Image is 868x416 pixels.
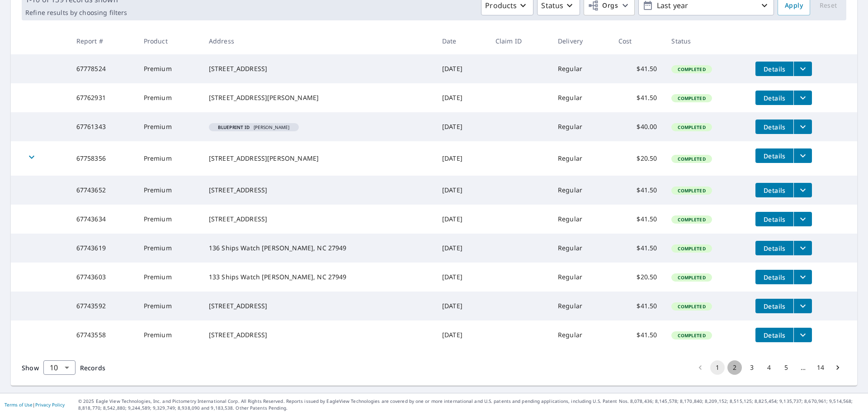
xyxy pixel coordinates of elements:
[25,9,127,17] p: Refine results by choosing filters
[755,183,793,197] button: detailsBtn-67743652
[212,125,295,129] span: [PERSON_NAME]
[813,360,828,375] button: Go to page 14
[779,360,793,375] button: Go to page 5
[761,215,788,224] span: Details
[137,292,202,320] td: Premium
[435,112,488,141] td: [DATE]
[435,292,488,320] td: [DATE]
[672,187,711,194] span: Completed
[672,124,711,130] span: Completed
[137,176,202,205] td: Premium
[435,28,488,54] th: Date
[69,176,137,205] td: 67743652
[755,62,793,76] button: detailsBtn-67778524
[435,176,488,205] td: [DATE]
[551,141,611,176] td: Regular
[672,245,711,252] span: Completed
[761,123,788,131] span: Details
[672,95,711,101] span: Completed
[755,241,793,255] button: detailsBtn-67743619
[209,301,428,311] div: [STREET_ADDRESS]
[43,360,75,375] div: Show 10 records
[137,83,202,112] td: Premium
[611,234,665,263] td: $41.50
[35,402,65,408] a: Privacy Policy
[611,112,665,141] td: $40.00
[672,156,711,162] span: Completed
[793,212,812,226] button: filesDropdownBtn-67743634
[611,83,665,112] td: $41.50
[761,331,788,339] span: Details
[137,112,202,141] td: Premium
[551,234,611,263] td: Regular
[611,28,665,54] th: Cost
[761,65,788,73] span: Details
[830,360,845,375] button: Go to next page
[727,360,742,375] button: Go to page 2
[551,28,611,54] th: Delivery
[793,328,812,342] button: filesDropdownBtn-67743558
[209,93,428,102] div: [STREET_ADDRESS][PERSON_NAME]
[209,186,428,195] div: [STREET_ADDRESS]
[793,241,812,255] button: filesDropdownBtn-67743619
[793,270,812,284] button: filesDropdownBtn-67743603
[796,363,811,372] div: …
[435,205,488,234] td: [DATE]
[611,205,665,234] td: $41.50
[209,215,428,224] div: [STREET_ADDRESS]
[5,402,33,408] a: Terms of Use
[793,62,812,76] button: filesDropdownBtn-67778524
[710,360,725,375] button: page 1
[209,64,428,73] div: [STREET_ADDRESS]
[793,91,812,105] button: filesDropdownBtn-67762931
[209,154,428,163] div: [STREET_ADDRESS][PERSON_NAME]
[761,186,788,195] span: Details
[209,330,428,339] div: [STREET_ADDRESS]
[435,141,488,176] td: [DATE]
[551,320,611,349] td: Regular
[69,112,137,141] td: 67761343
[78,398,863,411] p: © 2025 Eagle View Technologies, Inc. and Pictometry International Corp. All Rights Reserved. Repo...
[551,176,611,205] td: Regular
[209,244,428,253] div: 136 Ships Watch [PERSON_NAME], NC 27949
[69,292,137,320] td: 67743592
[551,112,611,141] td: Regular
[761,152,788,160] span: Details
[69,205,137,234] td: 67743634
[762,360,776,375] button: Go to page 4
[137,263,202,292] td: Premium
[435,320,488,349] td: [DATE]
[551,83,611,112] td: Regular
[137,54,202,83] td: Premium
[761,273,788,282] span: Details
[551,205,611,234] td: Regular
[69,234,137,263] td: 67743619
[137,28,202,54] th: Product
[69,263,137,292] td: 67743603
[137,234,202,263] td: Premium
[611,141,665,176] td: $20.50
[761,244,788,253] span: Details
[69,83,137,112] td: 67762931
[551,263,611,292] td: Regular
[551,54,611,83] td: Regular
[611,54,665,83] td: $41.50
[611,292,665,320] td: $41.50
[755,212,793,226] button: detailsBtn-67743634
[755,120,793,134] button: detailsBtn-67761343
[488,28,551,54] th: Claim ID
[611,263,665,292] td: $20.50
[793,120,812,134] button: filesDropdownBtn-67761343
[793,148,812,163] button: filesDropdownBtn-67758356
[672,66,711,72] span: Completed
[209,273,428,282] div: 133 Ships Watch [PERSON_NAME], NC 27949
[611,320,665,349] td: $41.50
[755,299,793,313] button: detailsBtn-67743592
[435,234,488,263] td: [DATE]
[69,141,137,176] td: 67758356
[793,299,812,313] button: filesDropdownBtn-67743592
[22,363,39,372] span: Show
[551,292,611,320] td: Regular
[672,216,711,223] span: Completed
[761,94,788,102] span: Details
